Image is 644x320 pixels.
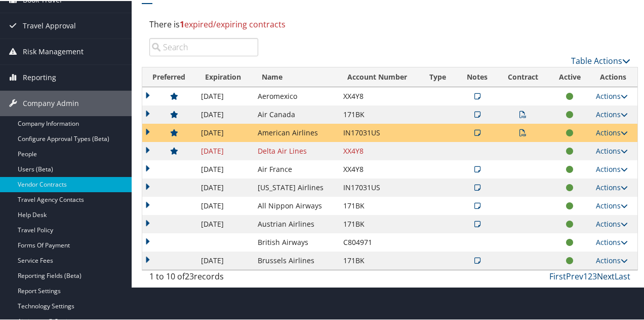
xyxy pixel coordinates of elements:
[338,196,420,214] td: 171BK
[549,270,566,281] a: First
[588,270,592,281] a: 2
[338,86,420,104] td: XX4Y8
[596,145,628,155] a: Actions
[253,66,338,86] th: Name: activate to sort column ascending
[596,127,628,136] a: Actions
[196,251,253,269] td: [DATE]
[253,159,338,177] td: Air France
[591,66,637,86] th: Actions
[592,270,597,281] a: 3
[253,86,338,104] td: Aeromexico
[253,196,338,214] td: All Nippon Airways
[596,236,628,246] a: Actions
[498,66,549,86] th: Contract: activate to sort column ascending
[196,104,253,123] td: [DATE]
[338,251,420,269] td: 171BK
[149,37,258,55] input: Search
[253,141,338,159] td: Delta Air Lines
[549,66,591,86] th: Active: activate to sort column ascending
[142,10,638,37] div: There is
[566,270,583,281] a: Prev
[338,141,420,159] td: XX4Y8
[596,218,628,228] a: Actions
[338,177,420,196] td: IN17031US
[597,270,615,281] a: Next
[23,90,79,115] span: Company Admin
[338,123,420,141] td: IN17031US
[196,66,253,86] th: Expiration: activate to sort column ascending
[583,270,588,281] a: 1
[596,90,628,100] a: Actions
[180,18,286,29] span: expired/expiring contracts
[185,270,194,281] span: 23
[596,200,628,209] a: Actions
[196,159,253,177] td: [DATE]
[23,12,76,38] span: Travel Approval
[596,182,628,191] a: Actions
[180,18,184,29] strong: 1
[23,38,84,63] span: Risk Management
[253,104,338,123] td: Air Canada
[596,109,628,118] a: Actions
[142,66,196,86] th: Preferred: activate to sort column ascending
[149,269,258,287] div: 1 to 10 of records
[596,163,628,173] a: Actions
[196,123,253,141] td: [DATE]
[253,251,338,269] td: Brussels Airlines
[253,123,338,141] td: American Airlines
[23,64,56,89] span: Reporting
[338,104,420,123] td: 171BK
[338,232,420,251] td: C804971
[571,54,630,65] a: Table Actions
[253,214,338,232] td: Austrian Airlines
[338,66,420,86] th: Account Number: activate to sort column ascending
[196,196,253,214] td: [DATE]
[338,159,420,177] td: XX4Y8
[196,86,253,104] td: [DATE]
[253,177,338,196] td: [US_STATE] Airlines
[338,214,420,232] td: 171BK
[253,232,338,251] td: British Airways
[196,177,253,196] td: [DATE]
[196,214,253,232] td: [DATE]
[615,270,630,281] a: Last
[457,66,498,86] th: Notes: activate to sort column ascending
[420,66,457,86] th: Type: activate to sort column ascending
[596,255,628,264] a: Actions
[196,141,253,159] td: [DATE]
